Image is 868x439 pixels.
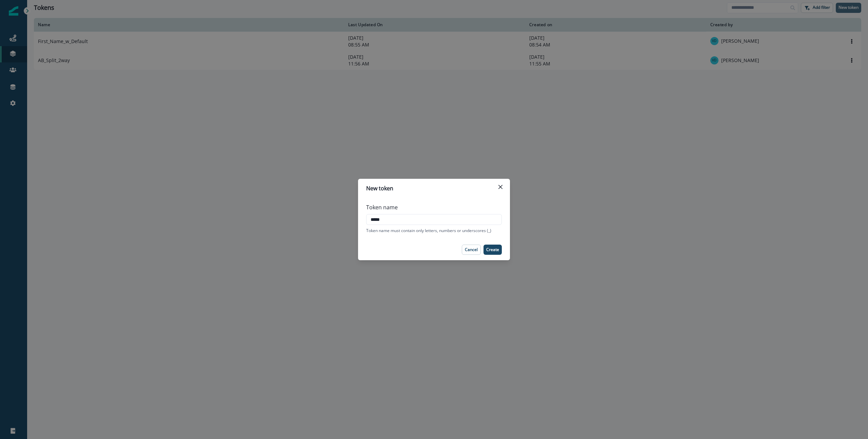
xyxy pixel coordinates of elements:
[366,203,398,211] p: Token name
[465,247,478,252] p: Cancel
[366,228,491,234] p: Token name must contain only letters, numbers or underscores (_)
[462,245,481,255] button: Cancel
[495,182,506,192] button: Close
[484,245,502,255] button: Create
[366,184,393,192] p: New token
[486,247,499,252] p: Create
